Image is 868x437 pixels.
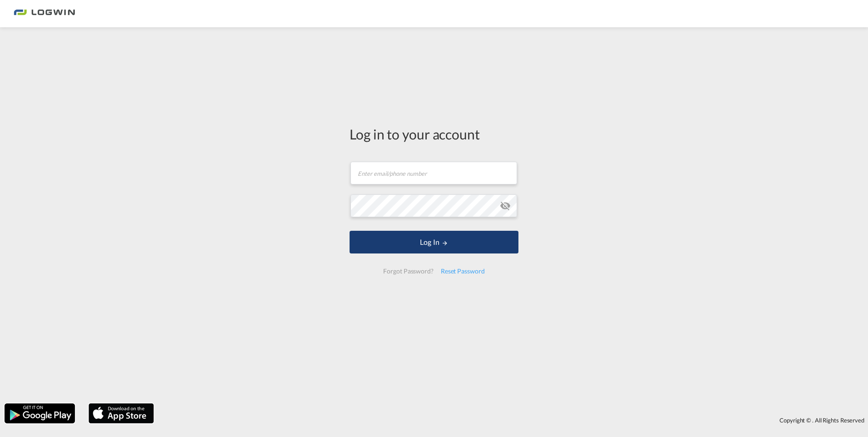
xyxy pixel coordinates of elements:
div: Copyright © . All Rights Reserved [158,412,868,428]
img: google.png [4,402,76,424]
div: Log in to your account [350,124,518,144]
img: 2761ae10d95411efa20a1f5e0282d2d7.png [14,4,75,24]
img: apple.png [88,402,155,424]
div: Forgot Password? [380,263,437,279]
button: LOGIN [350,231,518,253]
md-icon: icon-eye-off [500,200,511,211]
div: Reset Password [437,263,488,279]
input: Enter email/phone number [350,162,517,184]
